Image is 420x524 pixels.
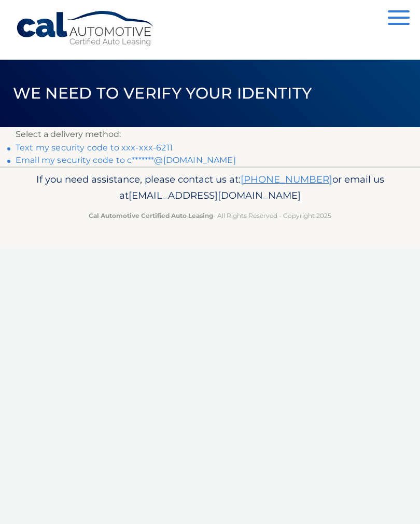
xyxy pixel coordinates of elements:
[129,189,301,201] span: [EMAIL_ADDRESS][DOMAIN_NAME]
[16,155,236,165] a: Email my security code to c*******@[DOMAIN_NAME]
[16,210,404,221] p: - All Rights Reserved - Copyright 2025
[16,143,173,153] a: Text my security code to xxx-xxx-6211
[16,127,404,142] p: Select a delivery method:
[388,10,410,27] button: Menu
[16,171,404,204] p: If you need assistance, please contact us at: or email us at
[241,173,332,185] a: [PHONE_NUMBER]
[16,10,156,47] a: Cal Automotive
[13,84,312,103] span: We need to verify your identity
[89,212,213,219] strong: Cal Automotive Certified Auto Leasing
